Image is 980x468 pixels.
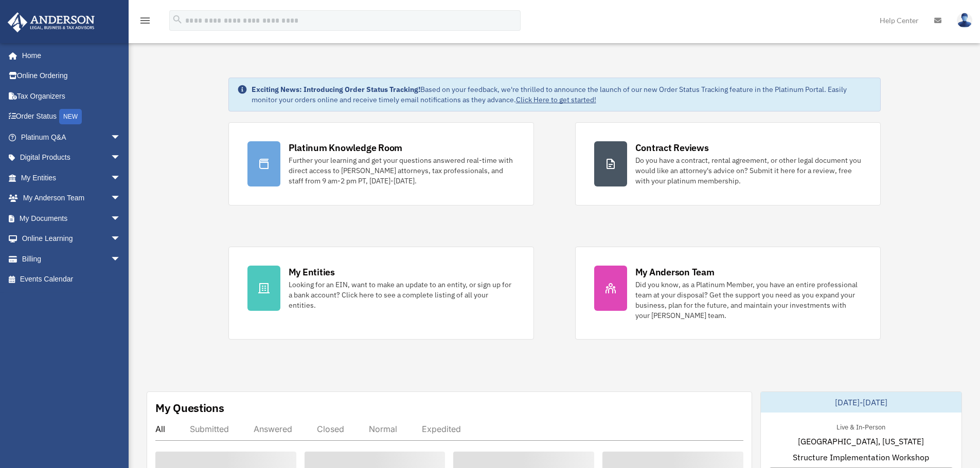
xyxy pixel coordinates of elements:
a: Billingarrow_drop_down [7,249,136,269]
div: Platinum Knowledge Room [289,141,403,154]
a: Contract Reviews Do you have a contract, rental agreement, or other legal document you would like... [575,122,881,205]
span: arrow_drop_down [111,229,131,250]
a: Platinum Q&Aarrow_drop_down [7,127,136,147]
i: menu [139,14,151,27]
div: Submitted [190,424,229,434]
div: NEW [59,109,82,124]
a: My Entities Looking for an EIN, want to make an update to an entity, or sign up for a bank accoun... [228,247,534,340]
strong: Exciting News: Introducing Order Status Tracking! [252,85,420,94]
a: Tax Organizers [7,86,136,106]
div: Live & In-Person [828,421,894,432]
a: Online Ordering [7,66,136,86]
a: My Anderson Team Did you know, as a Platinum Member, you have an entire professional team at your... [575,247,881,340]
div: Do you have a contract, rental agreement, or other legal document you would like an attorney's ad... [635,155,862,186]
i: search [172,14,183,25]
img: User Pic [957,13,972,28]
div: [DATE]-[DATE] [761,392,961,413]
div: Expedited [422,424,461,434]
span: [GEOGRAPHIC_DATA], [US_STATE] [798,435,924,447]
div: Answered [254,424,292,434]
a: Home [7,45,131,66]
div: My Questions [155,400,224,416]
div: My Entities [289,266,335,278]
div: Contract Reviews [635,141,709,154]
span: arrow_drop_down [111,208,131,229]
a: My Anderson Teamarrow_drop_down [7,188,136,209]
div: Based on your feedback, we're thrilled to announce the launch of our new Order Status Tracking fe... [252,84,872,105]
a: Platinum Knowledge Room Further your learning and get your questions answered real-time with dire... [228,122,534,205]
div: Closed [317,424,344,434]
a: menu [139,18,151,27]
img: Anderson Advisors Platinum Portal [5,12,98,32]
div: Further your learning and get your questions answered real-time with direct access to [PERSON_NAM... [289,155,515,186]
span: Structure Implementation Workshop [793,451,929,463]
a: Online Learningarrow_drop_down [7,229,136,249]
span: arrow_drop_down [111,167,131,189]
a: Order StatusNEW [7,106,136,127]
span: arrow_drop_down [111,127,131,148]
span: arrow_drop_down [111,147,131,169]
a: Events Calendar [7,269,136,290]
span: arrow_drop_down [111,188,131,209]
div: Normal [369,424,397,434]
a: Digital Productsarrow_drop_down [7,147,136,168]
div: Looking for an EIN, want to make an update to an entity, or sign up for a bank account? Click her... [289,279,515,310]
a: Click Here to get started! [516,95,596,104]
div: Did you know, as a Platinum Member, you have an entire professional team at your disposal? Get th... [635,279,862,321]
div: All [155,424,165,434]
a: My Documentsarrow_drop_down [7,208,136,229]
div: My Anderson Team [635,266,715,278]
span: arrow_drop_down [111,249,131,270]
a: My Entitiesarrow_drop_down [7,167,136,188]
